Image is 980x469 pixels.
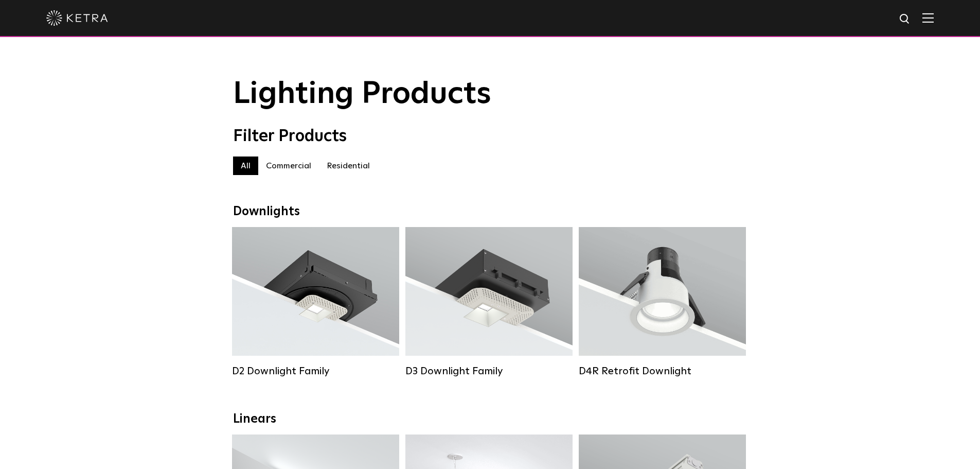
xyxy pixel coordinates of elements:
img: ketra-logo-2019-white [46,10,108,26]
div: D4R Retrofit Downlight [579,365,746,377]
div: D3 Downlight Family [405,365,573,377]
div: D2 Downlight Family [232,365,399,377]
img: search icon [899,13,912,26]
a: D4R Retrofit Downlight Lumen Output:800Colors:White / BlackBeam Angles:15° / 25° / 40° / 60°Watta... [579,227,746,377]
span: Lighting Products [233,79,491,110]
div: Downlights [233,204,747,219]
img: Hamburger%20Nav.svg [922,13,934,23]
a: D3 Downlight Family Lumen Output:700 / 900 / 1100Colors:White / Black / Silver / Bronze / Paintab... [405,227,573,377]
label: Residential [319,157,378,175]
label: All [233,157,258,175]
div: Linears [233,412,747,427]
a: D2 Downlight Family Lumen Output:1200Colors:White / Black / Gloss Black / Silver / Bronze / Silve... [232,227,399,377]
div: Filter Products [233,127,747,146]
label: Commercial [258,157,319,175]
